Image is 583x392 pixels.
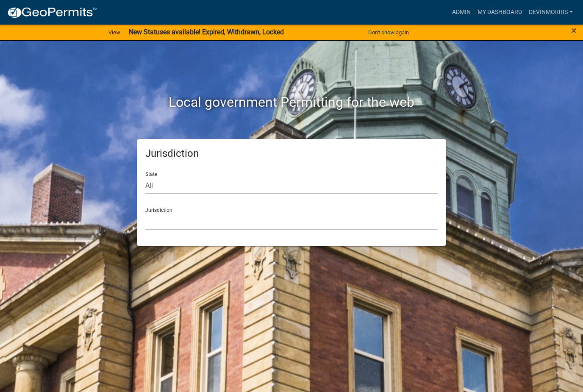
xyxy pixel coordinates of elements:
[449,4,474,20] a: Admin
[105,25,124,39] a: View
[145,147,438,160] h5: Jurisdiction
[474,4,525,20] a: My Dashboard
[56,94,527,110] h2: Local government Permitting for the web
[525,4,576,20] a: Devinmorris
[129,28,284,36] strong: New Statuses available! Expired, Withdrawn, Locked
[571,25,577,36] button: Close
[365,25,412,39] button: Don't show again
[571,25,577,36] span: ×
